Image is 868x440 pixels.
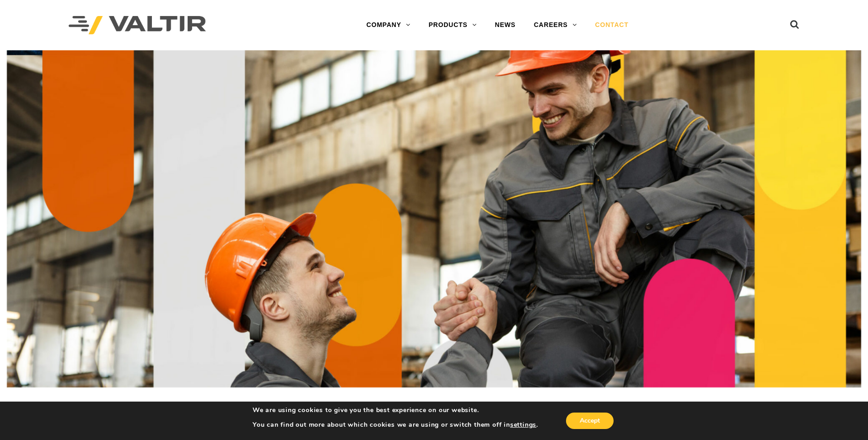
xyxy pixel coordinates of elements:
p: You can find out more about which cookies we are using or switch them off in . [253,421,538,429]
img: Valtir [69,16,206,35]
button: Accept [566,413,614,429]
a: NEWS [486,16,525,34]
a: COMPANY [357,16,420,34]
p: We are using cookies to give you the best experience on our website. [253,406,538,414]
a: CONTACT [586,16,638,34]
a: CAREERS [525,16,586,34]
img: Contact_1 [7,50,861,387]
a: PRODUCTS [420,16,486,34]
button: settings [510,421,536,429]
